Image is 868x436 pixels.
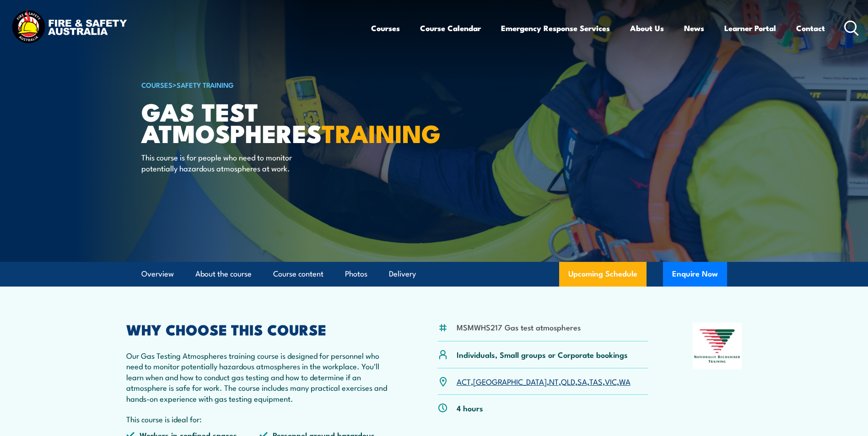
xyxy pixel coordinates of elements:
[457,376,471,387] a: ACT
[684,16,704,40] a: News
[501,16,610,40] a: Emergency Response Services
[605,376,617,387] a: VIC
[177,80,234,90] a: Safety Training
[457,322,581,332] li: MSMWHS217 Gas test atmospheres
[619,376,631,387] a: WA
[195,262,252,286] a: About the course
[141,80,173,90] a: COURSES
[389,262,416,286] a: Delivery
[589,376,603,387] a: TAS
[371,16,400,40] a: Courses
[126,350,394,404] p: Our Gas Testing Atmospheres training course is designed for personnel who need to monitor potenti...
[663,262,727,287] button: Enquire Now
[549,376,559,387] a: NT
[141,262,174,286] a: Overview
[630,16,664,40] a: About Us
[457,376,631,387] p: , , , , , , ,
[322,113,441,151] strong: TRAINING
[141,79,367,90] h6: >
[420,16,481,40] a: Course Calendar
[345,262,367,286] a: Photos
[141,152,308,173] p: This course is for people who need to monitor potentially hazardous atmospheres at work.
[126,414,394,424] p: This course is ideal for:
[693,323,742,369] img: Nationally Recognised Training logo.
[561,376,575,387] a: QLD
[559,262,647,287] a: Upcoming Schedule
[796,16,825,40] a: Contact
[273,262,323,286] a: Course content
[457,349,628,360] p: Individuals, Small groups or Corporate bookings
[141,101,367,143] h1: Gas Test Atmospheres
[126,323,394,335] h2: WHY CHOOSE THIS COURSE
[457,403,483,413] p: 4 hours
[724,16,776,40] a: Learner Portal
[473,376,547,387] a: [GEOGRAPHIC_DATA]
[577,376,587,387] a: SA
